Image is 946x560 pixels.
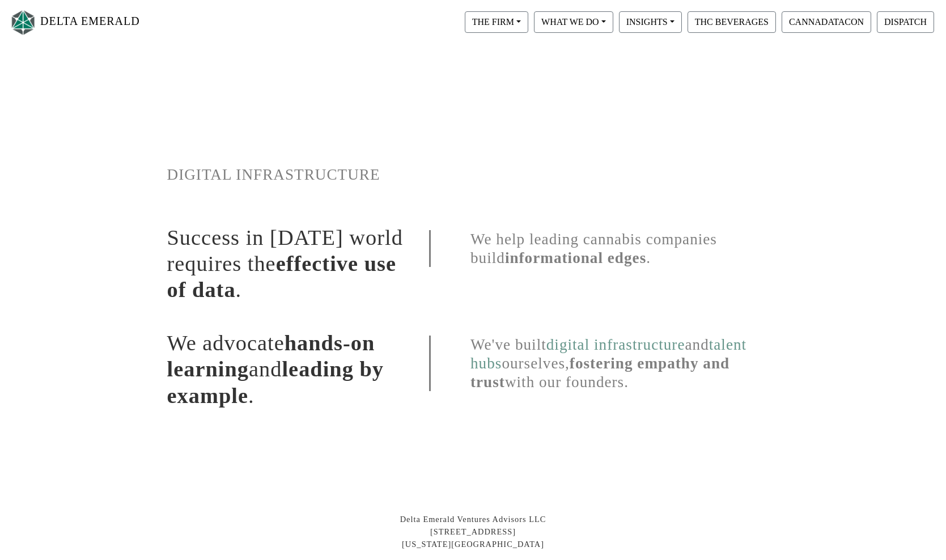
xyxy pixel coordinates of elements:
a: CANNADATACON [779,16,874,26]
h1: We help leading cannabis companies build . [429,230,779,267]
span: informational edges [505,249,646,266]
span: effective use of data [167,252,396,302]
button: INSIGHTS [619,11,682,33]
h1: We've built and ourselves, with our founders. [429,336,779,391]
a: digital infrastructure [546,336,685,353]
a: DELTA EMERALD [9,5,140,40]
h1: Success in [DATE] world requires the . [167,224,413,303]
h1: We advocate and . [167,330,413,408]
a: THC BEVERAGES [685,16,779,26]
button: WHAT WE DO [534,11,613,33]
button: THE FIRM [465,11,528,33]
h1: DIGITAL INFRASTRUCTURE [167,166,779,184]
button: DISPATCH [877,11,934,33]
button: THC BEVERAGES [688,11,776,33]
span: fostering empathy and trust [470,355,729,391]
span: leading by example [167,357,384,407]
a: DISPATCH [874,16,937,26]
div: Delta Emerald Ventures Advisors LLC [STREET_ADDRESS] [US_STATE][GEOGRAPHIC_DATA] [159,514,788,550]
button: CANNADATACON [782,11,871,33]
img: Logo [9,7,37,37]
